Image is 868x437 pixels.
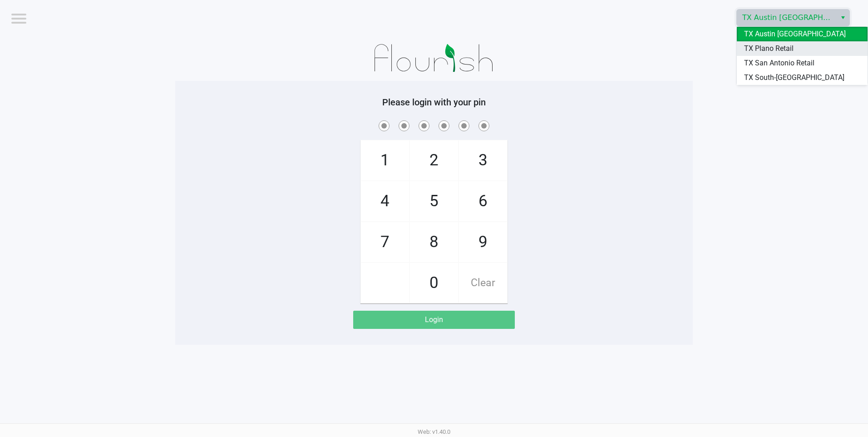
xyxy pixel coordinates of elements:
[410,140,458,180] span: 2
[361,222,409,262] span: 7
[744,29,846,40] span: TX Austin [GEOGRAPHIC_DATA]
[459,140,507,180] span: 3
[459,263,507,303] span: Clear
[744,58,814,69] span: TX San Antonio Retail
[410,181,458,221] span: 5
[361,140,409,180] span: 1
[410,222,458,262] span: 8
[836,10,849,26] button: Select
[744,43,794,54] span: TX Plano Retail
[182,97,686,108] h5: Please login with your pin
[459,181,507,221] span: 6
[744,72,860,94] span: TX South-[GEOGRAPHIC_DATA] Retail
[459,222,507,262] span: 9
[742,12,831,23] span: TX Austin [GEOGRAPHIC_DATA]
[410,263,458,303] span: 0
[361,181,409,221] span: 4
[418,428,450,435] span: Web: v1.40.0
